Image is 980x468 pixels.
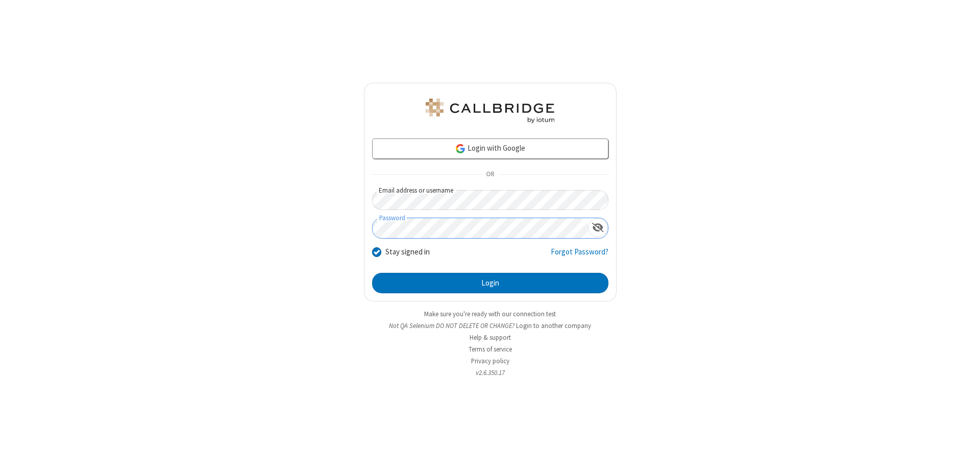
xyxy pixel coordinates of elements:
button: Login to another company [516,321,591,331]
input: Email address or username [372,190,608,210]
img: QA Selenium DO NOT DELETE OR CHANGE [424,99,556,123]
input: Password [373,218,588,238]
a: Terms of service [469,345,512,354]
label: Stay signed in [385,246,430,258]
a: Make sure you're ready with our connection test [424,310,556,318]
img: google-icon.png [455,143,466,154]
span: OR [482,168,498,182]
li: Not QA Selenium DO NOT DELETE OR CHANGE? [364,321,617,331]
a: Help & support [470,333,511,342]
div: Show password [588,218,608,237]
a: Privacy policy [471,357,509,365]
li: v2.6.350.17 [364,368,617,378]
a: Login with Google [372,138,608,159]
a: Forgot Password? [551,246,608,266]
button: Login [372,273,608,293]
